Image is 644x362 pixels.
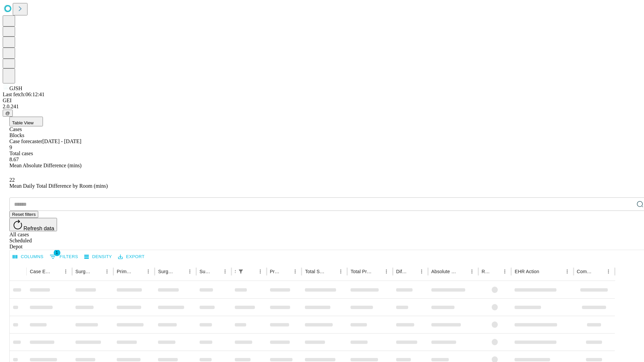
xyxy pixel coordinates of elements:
span: Case forecaster [9,138,42,144]
button: Sort [93,267,102,276]
span: 8.67 [9,157,19,162]
div: Case Epic Id [30,269,51,274]
div: GEI [3,98,641,104]
button: Export [116,252,146,262]
div: Difference [396,269,407,274]
button: Sort [52,267,61,276]
span: 1 [54,249,60,256]
button: Menu [336,267,345,276]
span: Last fetch: 06:12:41 [3,92,45,97]
div: 1 active filter [236,267,246,276]
button: Select columns [11,252,45,262]
button: Menu [604,267,613,276]
button: Sort [211,267,220,276]
button: Menu [220,267,230,276]
button: Show filters [236,267,246,276]
button: Table View [9,117,43,126]
div: EHR Action [515,269,539,274]
button: Sort [176,267,185,276]
button: Sort [246,267,256,276]
div: Surgery Name [158,269,175,274]
button: @ [3,110,13,117]
button: Sort [281,267,290,276]
div: Scheduled In Room Duration [235,269,235,274]
div: Surgery Date [200,269,210,274]
span: 9 [9,144,12,150]
div: Surgeon Name [75,269,92,274]
button: Menu [562,267,572,276]
button: Show filters [48,251,80,262]
button: Density [83,252,114,262]
button: Sort [491,267,500,276]
button: Menu [185,267,195,276]
span: Total cases [9,150,33,156]
div: Total Scheduled Duration [305,269,326,274]
span: [DATE] - [DATE] [42,138,81,144]
button: Sort [134,267,144,276]
button: Menu [467,267,477,276]
button: Sort [594,267,604,276]
span: 22 [9,177,15,183]
button: Sort [372,267,382,276]
button: Menu [102,267,112,276]
span: Table View [12,120,34,125]
button: Sort [540,267,549,276]
button: Menu [500,267,509,276]
button: Menu [256,267,265,276]
div: Total Predicted Duration [351,269,372,274]
span: @ [5,111,10,116]
div: Resolved in EHR [482,269,490,274]
span: Mean Absolute Difference (mins) [9,163,82,168]
button: Sort [327,267,336,276]
div: Predicted In Room Duration [270,269,281,274]
button: Reset filters [9,211,38,218]
span: Mean Daily Total Difference by Room (mins) [9,183,108,189]
span: Reset filters [12,212,36,217]
button: Menu [144,267,153,276]
div: Comments [577,269,594,274]
button: Menu [417,267,426,276]
div: 2.0.241 [3,104,641,110]
span: Refresh data [23,226,54,231]
div: Absolute Difference [431,269,457,274]
button: Menu [61,267,70,276]
button: Sort [458,267,467,276]
button: Menu [290,267,300,276]
button: Sort [408,267,417,276]
span: GJSH [9,85,22,91]
div: Primary Service [117,269,133,274]
button: Refresh data [9,218,57,231]
button: Menu [382,267,391,276]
